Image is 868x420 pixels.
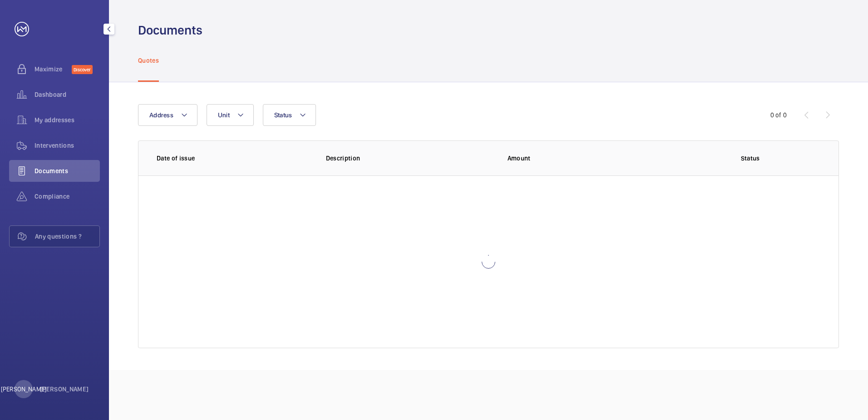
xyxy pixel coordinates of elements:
[1,385,46,394] p: [PERSON_NAME]
[72,65,93,74] span: Discover
[149,111,173,119] span: Address
[35,65,72,74] span: Maximize
[274,111,292,119] span: Status
[157,154,311,163] p: Date of issue
[35,115,100,125] span: My addresses
[35,232,99,241] span: Any questions ?
[138,104,197,126] button: Address
[40,385,89,394] p: [PERSON_NAME]
[35,90,100,99] span: Dashboard
[770,110,787,120] div: 0 of 0
[508,154,666,163] p: Amount
[138,22,202,39] h1: Documents
[35,192,100,201] span: Compliance
[263,104,316,126] button: Status
[138,56,159,65] p: Quotes
[218,111,230,119] span: Unit
[35,166,100,175] span: Documents
[326,154,493,163] p: Description
[207,104,254,126] button: Unit
[680,154,820,163] p: Status
[35,141,100,150] span: Interventions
